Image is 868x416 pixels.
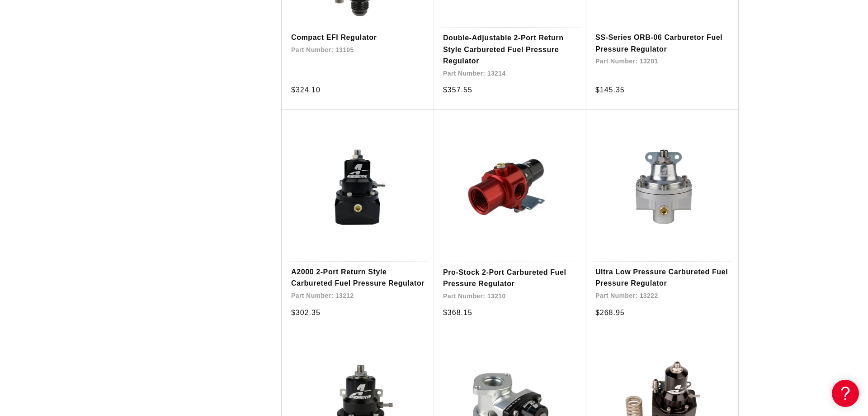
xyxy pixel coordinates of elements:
[443,267,577,290] a: Pro-Stock 2-Port Carbureted Fuel Pressure Regulator
[443,32,577,67] a: Double-Adjustable 2-Port Return Style Carbureted Fuel Pressure Regulator
[595,266,729,289] a: Ultra Low Pressure Carbureted Fuel Pressure Regulator
[595,32,729,55] a: SS-Series ORB-06 Carburetor Fuel Pressure Regulator
[291,266,425,289] a: A2000 2-Port Return Style Carbureted Fuel Pressure Regulator
[291,32,425,43] a: Compact EFI Regulator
